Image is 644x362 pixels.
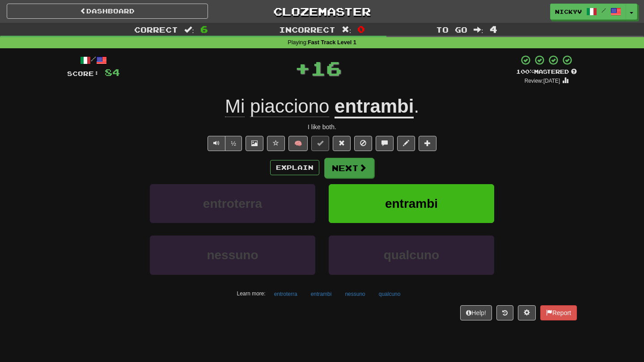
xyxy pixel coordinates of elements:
div: I like both. [67,122,577,131]
span: Correct [134,25,178,34]
div: Text-to-speech controls [206,136,242,151]
span: : [184,26,194,34]
div: Mastered [516,68,577,76]
button: qualcuno [329,236,494,274]
span: . [414,96,419,117]
u: entrambi [335,96,414,118]
button: Next [324,158,374,178]
a: nickyv / [550,4,626,20]
span: Incorrect [279,25,335,34]
button: entrambi [329,184,494,223]
span: : [474,26,483,34]
button: Round history (alt+y) [496,305,513,320]
button: entroterra [269,287,302,301]
button: Show image (alt+x) [246,136,263,151]
span: piacciono [250,96,329,117]
button: Ignore sentence (alt+i) [354,136,372,151]
button: ½ [225,136,242,151]
button: Reset to 0% Mastered (alt+r) [333,136,351,151]
span: nickyv [555,8,582,16]
button: nessuno [340,287,370,301]
a: Dashboard [7,4,208,19]
button: 🧠 [288,136,308,151]
span: 6 [200,24,208,34]
span: nessuno [207,248,258,262]
span: entrambi [385,197,438,210]
span: : [342,26,352,34]
strong: Fast Track Level 1 [308,39,356,46]
span: Mi [225,96,245,117]
button: Favorite sentence (alt+f) [267,136,285,151]
span: + [295,55,310,81]
span: 0 [357,24,365,34]
button: Edit sentence (alt+d) [397,136,415,151]
button: entrambi [306,287,337,301]
span: entroterra [203,197,262,210]
span: Score: [67,70,99,77]
div: / [67,55,120,66]
span: qualcuno [384,248,439,262]
span: 16 [310,57,342,79]
button: qualcuno [374,287,406,301]
button: entroterra [150,184,315,223]
button: Discuss sentence (alt+u) [376,136,394,151]
button: Play sentence audio (ctl+space) [208,136,225,151]
span: To go [436,25,467,34]
a: Clozemaster [221,4,423,19]
span: 4 [490,24,497,34]
span: / [602,7,606,13]
button: Set this sentence to 100% Mastered (alt+m) [311,136,329,151]
button: Explain [270,160,319,175]
button: Add to collection (alt+a) [419,136,436,151]
span: 84 [105,67,120,78]
button: nessuno [150,236,315,274]
button: Help! [460,305,492,320]
small: Review: [DATE] [525,78,560,84]
small: Learn more: [237,290,266,297]
span: 100 % [516,68,534,75]
button: Report [540,305,577,320]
